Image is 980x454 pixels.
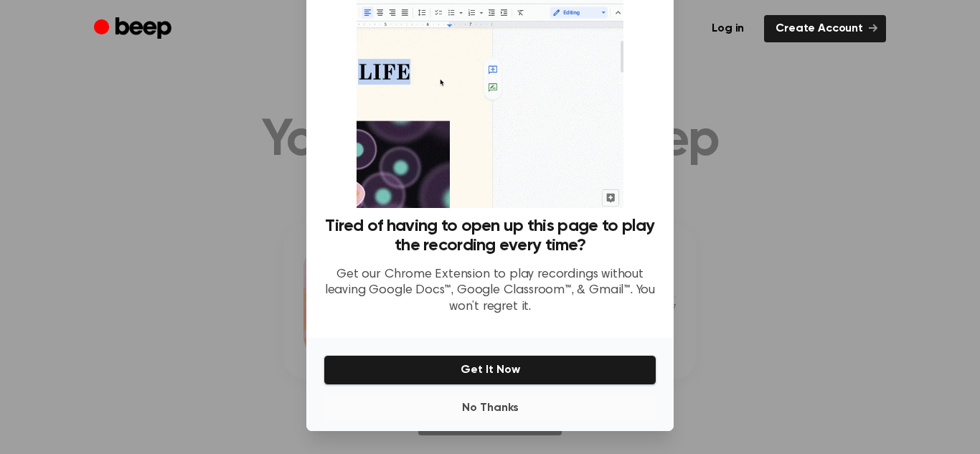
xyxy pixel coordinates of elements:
[94,15,175,43] a: Beep
[764,15,886,42] a: Create Account
[324,267,656,316] p: Get our Chrome Extension to play recordings without leaving Google Docs™, Google Classroom™, & Gm...
[700,15,755,42] a: Log in
[324,355,656,385] button: Get It Now
[324,394,656,422] button: No Thanks
[324,217,656,255] h3: Tired of having to open up this page to play the recording every time?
